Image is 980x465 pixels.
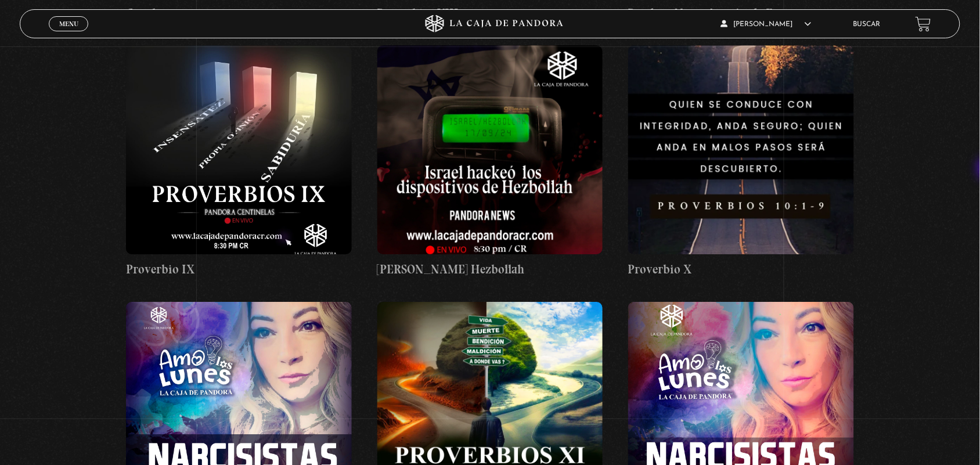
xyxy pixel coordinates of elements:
h4: Conclave [126,4,352,23]
span: [PERSON_NAME] [721,21,812,28]
h4: Proverbio IX [126,260,352,279]
h4: [PERSON_NAME] Hezbollah [377,260,603,279]
h4: Pandora News: Apagón de Europa [628,4,854,23]
a: Proverbio IX [126,45,352,279]
a: [PERSON_NAME] Hezbollah [377,45,603,279]
a: View your shopping cart [916,16,931,32]
span: Menu [59,20,78,27]
span: Cerrar [55,30,82,38]
a: Buscar [853,21,881,28]
h4: Proverbio X [628,260,854,279]
h4: Proverbios VIII [377,4,603,23]
a: Proverbio X [628,45,854,279]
